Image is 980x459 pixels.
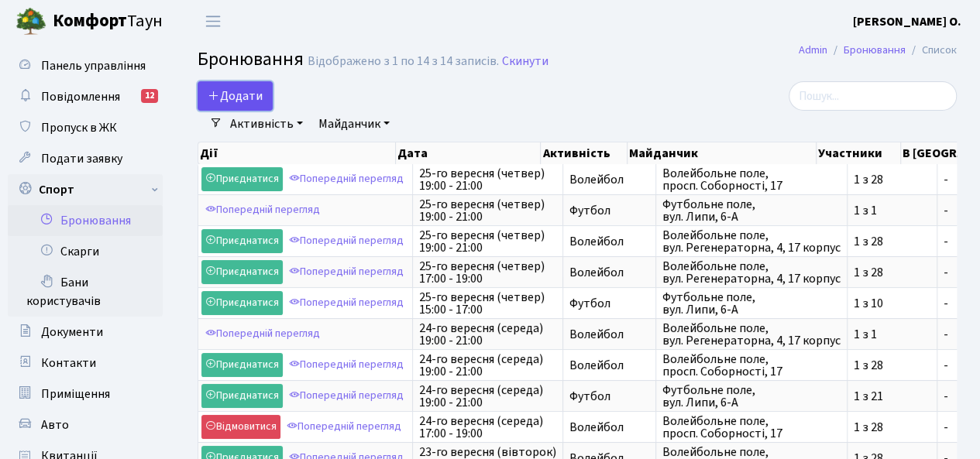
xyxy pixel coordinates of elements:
th: Майданчик [628,142,817,164]
a: Повідомлення12 [8,81,163,112]
a: Попередній перегляд [283,415,405,439]
a: Попередній перегляд [285,291,407,315]
a: Документи [8,317,163,348]
span: 1 з 10 [854,297,930,310]
a: Попередній перегляд [201,198,324,222]
a: Подати заявку [8,143,163,174]
a: Активність [224,111,309,137]
a: Майданчик [312,111,396,137]
th: Дата [396,142,542,164]
span: 24-го вересня (середа) 19:00 - 21:00 [419,384,556,409]
span: Футбол [569,297,649,310]
th: Дії [198,142,396,164]
span: Волейбол [569,173,649,186]
span: Таун [53,9,163,35]
span: Волейбольне поле, вул. Регенераторна, 4, 17 корпус [662,229,841,254]
a: Приєднатися [201,291,283,315]
a: Приєднатися [201,384,283,408]
a: Пропуск в ЖК [8,112,163,143]
a: Авто [8,409,163,440]
li: Список [906,42,957,59]
span: Футбол [569,390,649,402]
b: [PERSON_NAME] О. [853,13,961,30]
span: 24-го вересня (середа) 19:00 - 21:00 [419,353,556,378]
span: 25-го вересня (четвер) 19:00 - 21:00 [419,167,556,192]
input: Пошук... [789,81,957,111]
th: Активність [541,142,628,164]
span: Панель управління [41,57,146,74]
span: 25-го вересня (четвер) 19:00 - 21:00 [419,198,556,223]
a: Приєднатися [201,353,283,377]
span: 1 з 28 [854,421,930,433]
b: Комфорт [53,9,127,33]
span: 1 з 28 [854,173,930,186]
a: Бронювання [844,42,906,58]
span: 25-го вересня (четвер) 15:00 - 17:00 [419,291,556,316]
a: Приміщення [8,379,163,409]
span: Волейбол [569,328,649,341]
a: Панель управління [8,50,163,81]
a: Попередній перегляд [285,353,407,377]
span: Волейбольне поле, просп. Соборності, 17 [662,167,841,192]
div: Відображено з 1 по 14 з 14 записів. [308,54,499,69]
span: Контакти [41,355,96,372]
span: Волейбол [569,235,649,248]
span: Футбольне поле, вул. Липи, 6-А [662,384,841,409]
a: Приєднатися [201,167,283,191]
span: Повідомлення [41,88,120,105]
span: Пропуск в ЖК [41,119,117,136]
nav: breadcrumb [775,34,980,67]
span: 1 з 28 [854,235,930,248]
a: Попередній перегляд [201,322,324,346]
span: 1 з 28 [854,359,930,372]
span: 1 з 28 [854,266,930,279]
th: Участники [817,142,901,164]
span: Приміщення [41,385,110,402]
span: 1 з 21 [854,390,930,402]
span: 24-го вересня (середа) 19:00 - 21:00 [419,322,556,347]
a: Скарги [8,236,163,267]
span: Волейбольне поле, вул. Регенераторна, 4, 17 корпус [662,260,841,285]
span: Авто [41,416,69,433]
a: Попередній перегляд [285,384,407,408]
span: 1 з 1 [854,204,930,217]
a: [PERSON_NAME] О. [853,12,961,31]
span: Волейбол [569,266,649,279]
span: 1 з 1 [854,328,930,341]
a: Попередній перегляд [285,167,407,191]
span: 25-го вересня (четвер) 17:00 - 19:00 [419,260,556,285]
a: Контакти [8,348,163,379]
span: Подати заявку [41,150,122,167]
span: Документи [41,324,103,341]
button: Переключити навігацію [194,9,232,34]
a: Попередній перегляд [285,260,407,284]
a: Admin [799,42,827,58]
a: Відмовитися [201,415,280,439]
a: Попередній перегляд [285,229,407,253]
span: Волейбол [569,359,649,372]
span: Футбол [569,204,649,217]
span: Футбольне поле, вул. Липи, 6-А [662,291,841,316]
span: Волейбольне поле, вул. Регенераторна, 4, 17 корпус [662,322,841,347]
img: logo.png [15,6,46,37]
span: Бронювання [198,46,304,73]
span: 25-го вересня (четвер) 19:00 - 21:00 [419,229,556,254]
a: Приєднатися [201,260,283,284]
a: Скинути [502,54,548,69]
a: Спорт [8,174,163,205]
button: Додати [198,81,273,111]
a: Бани користувачів [8,267,163,317]
a: Приєднатися [201,229,283,253]
span: Волейбольне поле, просп. Соборності, 17 [662,415,841,440]
div: 12 [141,89,158,103]
span: Волейбольне поле, просп. Соборності, 17 [662,353,841,378]
a: Бронювання [8,205,163,236]
span: 24-го вересня (середа) 17:00 - 19:00 [419,415,556,440]
span: Волейбол [569,421,649,433]
span: Футбольне поле, вул. Липи, 6-А [662,198,841,223]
